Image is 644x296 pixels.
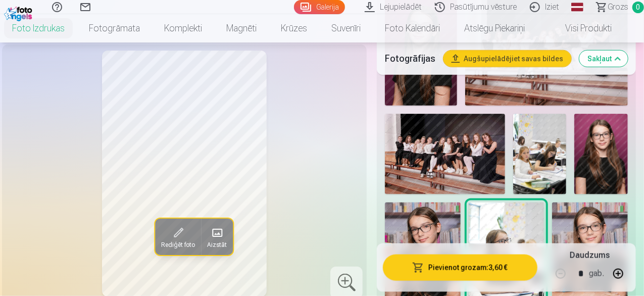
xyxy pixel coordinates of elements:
[155,219,201,255] button: Rediģēt foto
[537,14,624,43] a: Visi produkti
[152,14,214,43] a: Komplekti
[161,241,195,249] span: Rediģēt foto
[77,14,152,43] a: Fotogrāmata
[452,14,537,43] a: Atslēgu piekariņi
[4,4,35,21] img: /fa1
[214,14,269,43] a: Magnēti
[608,1,628,13] span: Grozs
[201,219,233,255] button: Aizstāt
[570,249,610,262] h5: Daudzums
[319,14,373,43] a: Suvenīri
[383,255,537,281] button: Pievienot grozam:3,60 €
[373,14,452,43] a: Foto kalendāri
[443,51,571,67] button: Augšupielādējiet savas bildes
[385,52,435,66] h5: Fotogrāfijas
[589,262,604,286] div: gab.
[269,14,319,43] a: Krūzes
[632,2,644,13] span: 0
[579,51,628,67] button: Sakļaut
[207,241,227,249] span: Aizstāt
